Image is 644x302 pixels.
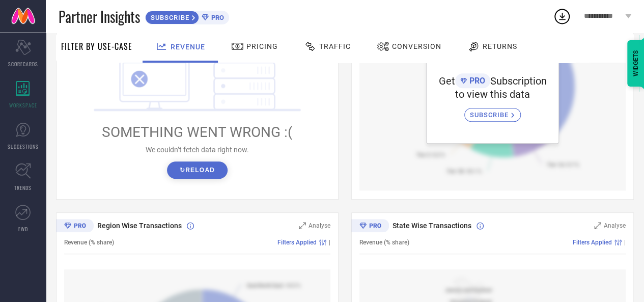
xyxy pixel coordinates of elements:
span: SUGGESTIONS [8,143,39,150]
span: PRO [467,76,485,86]
div: Premium [351,219,389,234]
button: ↻Reload [167,161,228,179]
span: Filter By Use-Case [61,40,132,52]
span: Traffic [319,42,351,50]
div: Premium [56,219,94,234]
span: We couldn’t fetch data right now. [146,146,249,154]
span: TRENDS [14,184,32,191]
span: Filters Applied [277,239,317,246]
span: WORKSPACE [9,101,37,109]
span: | [329,239,330,246]
span: Returns [483,42,517,50]
span: Analyse [604,222,626,229]
span: Revenue (% share) [64,239,114,246]
svg: Zoom [299,222,306,229]
span: SOMETHING WENT WRONG :( [102,124,293,141]
span: Conversion [392,42,441,50]
a: SUBSCRIBE [464,100,521,122]
div: Open download list [553,7,571,25]
span: PRO [209,14,224,21]
span: SUBSCRIBE [470,111,511,119]
span: State Wise Transactions [393,222,471,230]
span: Revenue [171,43,205,51]
span: Pricing [246,42,278,50]
span: Subscription [490,75,547,87]
span: Get [439,75,455,87]
span: | [624,239,626,246]
span: FWD [18,225,28,233]
span: Filters Applied [573,239,612,246]
span: Region Wise Transactions [97,222,182,230]
span: Revenue (% share) [359,239,409,246]
span: SUBSCRIBE [146,14,192,21]
span: to view this data [455,88,530,100]
span: SCORECARDS [8,60,38,68]
span: Analyse [309,222,330,229]
a: SUBSCRIBEPRO [145,8,229,24]
span: Partner Insights [59,6,140,27]
svg: Zoom [594,222,601,229]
